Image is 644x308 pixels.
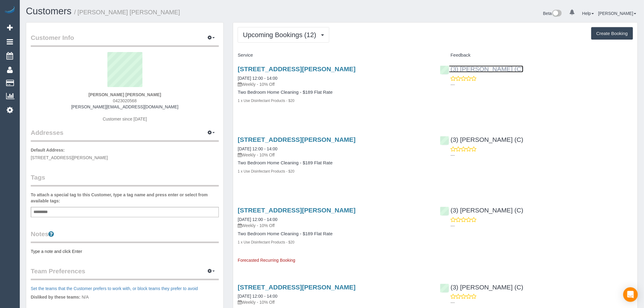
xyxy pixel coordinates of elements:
h4: Feedback [440,53,633,58]
a: Customers [26,6,72,16]
img: New interface [552,10,562,18]
legend: Notes [31,229,219,243]
legend: Tags [31,173,219,187]
a: (3) [PERSON_NAME] (C) [440,136,523,143]
a: [STREET_ADDRESS][PERSON_NAME] [238,65,355,72]
strong: [PERSON_NAME] [PERSON_NAME] [89,92,161,97]
a: Help [582,11,594,16]
h4: Two Bedroom Home Cleaning - $189 Flat Rate [238,231,431,236]
span: 0423020568 [113,98,137,103]
a: (3) [PERSON_NAME] (C) [440,65,523,72]
small: / [PERSON_NAME] [PERSON_NAME] [74,9,180,16]
a: [STREET_ADDRESS][PERSON_NAME] [238,136,355,143]
p: Weekly - 10% Off [238,299,431,305]
p: Weekly - 10% Off [238,222,431,229]
h4: Two Bedroom Home Cleaning - $189 Flat Rate [238,90,431,95]
p: --- [451,223,633,229]
label: Default Address: [31,147,65,153]
a: (3) [PERSON_NAME] (C) [440,207,523,214]
a: [PERSON_NAME] [598,11,636,16]
a: [DATE] 12:00 - 14:00 [238,217,277,222]
small: 1 x Use Disinfectant Products - $20 [238,99,294,103]
label: Disliked by these teams: [31,294,80,300]
span: Customer since [DATE] [103,117,147,121]
span: Forecasted Recurring Booking [238,258,295,263]
a: Beta [543,11,562,16]
a: [STREET_ADDRESS][PERSON_NAME] [238,207,355,214]
span: [STREET_ADDRESS][PERSON_NAME] [31,155,108,160]
span: Upcoming Bookings (12) [243,31,319,39]
button: Create Booking [591,27,633,40]
a: [DATE] 12:00 - 14:00 [238,294,277,299]
p: --- [451,152,633,158]
a: [DATE] 12:00 - 14:00 [238,146,277,151]
a: (3) [PERSON_NAME] (C) [440,284,523,291]
small: 1 x Use Disinfectant Products - $20 [238,240,294,244]
span: N/A [82,295,89,299]
legend: Customer Info [31,33,219,47]
a: [DATE] 12:00 - 14:00 [238,76,277,81]
small: 1 x Use Disinfectant Products - $20 [238,169,294,173]
legend: Team Preferences [31,267,219,280]
a: [PERSON_NAME][EMAIL_ADDRESS][DOMAIN_NAME] [71,104,178,109]
h4: Two Bedroom Home Cleaning - $189 Flat Rate [238,160,431,166]
p: Weekly - 10% Off [238,81,431,87]
a: [STREET_ADDRESS][PERSON_NAME] [238,284,355,291]
p: Weekly - 10% Off [238,152,431,158]
a: Set the teams that the Customer prefers to work with, or block teams they prefer to avoid [31,286,198,291]
pre: Type a note and click Enter [31,248,219,254]
p: --- [451,299,633,306]
button: Upcoming Bookings (12) [238,27,329,43]
p: --- [451,82,633,88]
h4: Service [238,53,431,58]
label: To attach a special tag to this Customer, type a tag name and press enter or select from availabl... [31,192,219,204]
div: Open Intercom Messenger [623,287,638,302]
img: Automaid Logo [4,6,16,15]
